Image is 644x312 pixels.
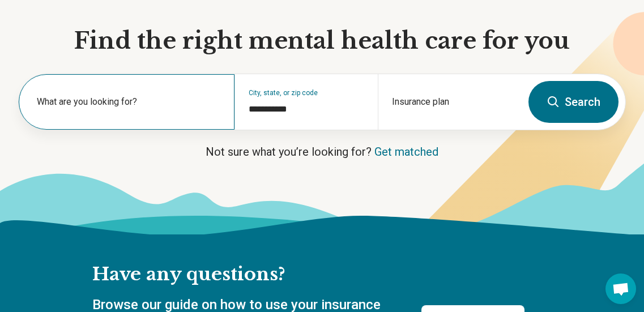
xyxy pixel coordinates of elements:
button: Search [528,81,619,123]
h2: Have any questions? [92,263,524,287]
p: Not sure what you’re looking for? [18,144,626,160]
a: Open chat [605,273,636,304]
label: What are you looking for? [37,95,221,109]
a: Get matched [374,145,438,159]
h1: Find the right mental health care for you [18,26,626,55]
